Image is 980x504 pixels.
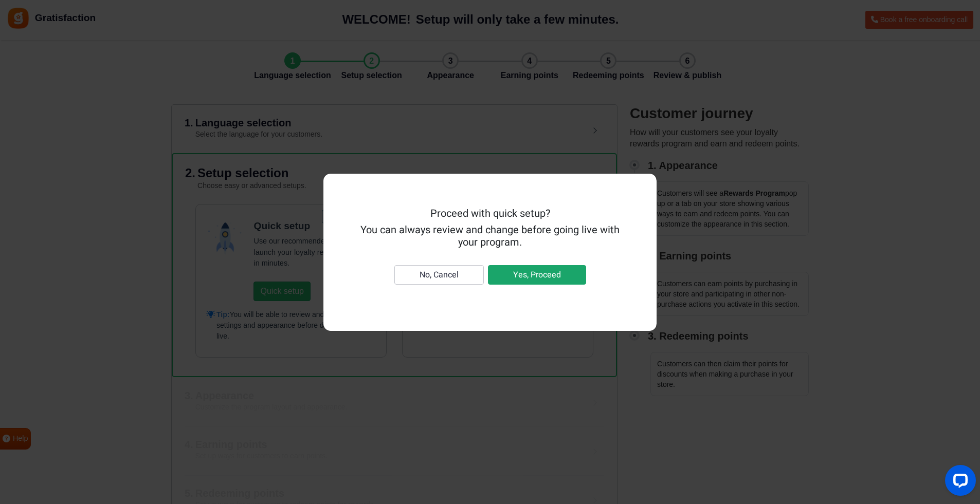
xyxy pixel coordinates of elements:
[488,265,586,285] button: Yes, Proceed
[357,224,623,249] h5: You can always review and change before going live with your program.
[357,208,623,220] h5: Proceed with quick setup?
[937,461,980,504] iframe: LiveChat chat widget
[394,265,484,285] button: No, Cancel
